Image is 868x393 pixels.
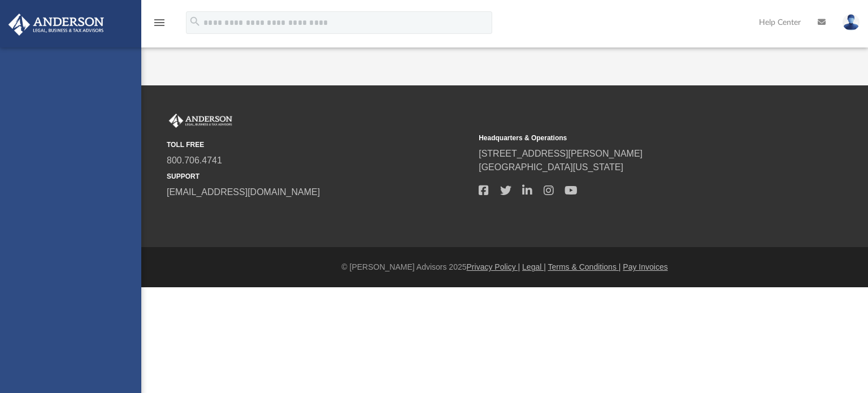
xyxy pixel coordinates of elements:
a: menu [153,21,166,29]
img: User Pic [843,14,860,31]
a: Legal | [522,262,546,271]
a: [STREET_ADDRESS][PERSON_NAME] [479,149,643,158]
a: Privacy Policy | [467,262,520,271]
small: Headquarters & Operations [479,133,783,143]
div: © [PERSON_NAME] Advisors 2025 [141,261,868,273]
a: Terms & Conditions | [548,262,621,271]
i: search [189,15,201,28]
a: 800.706.4741 [167,156,222,165]
i: menu [153,16,166,29]
a: [GEOGRAPHIC_DATA][US_STATE] [479,162,623,172]
a: Pay Invoices [623,262,667,271]
img: Anderson Advisors Platinum Portal [5,14,107,36]
small: TOLL FREE [167,140,471,150]
small: SUPPORT [167,171,471,182]
a: [EMAIL_ADDRESS][DOMAIN_NAME] [167,187,320,197]
img: Anderson Advisors Platinum Portal [167,114,235,128]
